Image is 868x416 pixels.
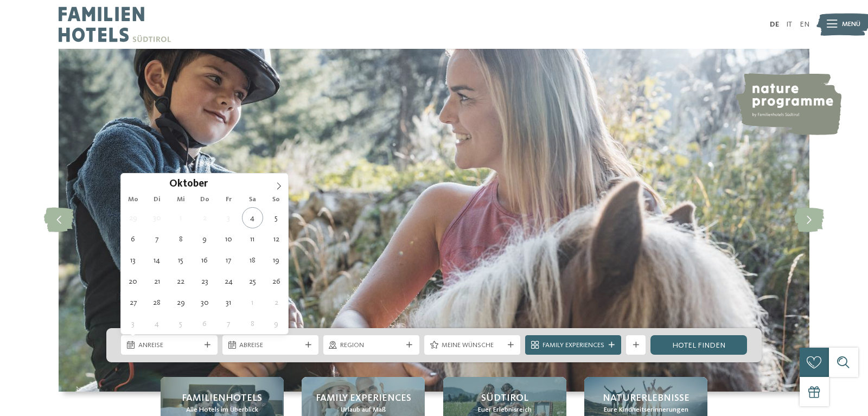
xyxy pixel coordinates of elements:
[842,20,860,29] span: Menü
[341,405,386,415] span: Urlaub auf Maß
[218,271,239,292] span: Oktober 24, 2025
[786,21,792,28] a: IT
[242,228,263,249] span: Oktober 11, 2025
[146,207,168,228] span: September 30, 2025
[146,249,168,271] span: Oktober 14, 2025
[218,207,239,228] span: Oktober 3, 2025
[170,271,192,292] span: Oktober 22, 2025
[218,249,239,271] span: Oktober 17, 2025
[218,292,239,313] span: Oktober 31, 2025
[340,341,402,350] span: Region
[194,313,215,334] span: November 6, 2025
[123,207,144,228] span: September 29, 2025
[186,405,258,415] span: Alle Hotels im Überblick
[242,313,263,334] span: November 8, 2025
[770,21,779,28] a: DE
[208,178,244,189] input: Year
[266,249,287,271] span: Oktober 19, 2025
[123,271,144,292] span: Oktober 20, 2025
[650,335,746,355] a: Hotel finden
[146,292,168,313] span: Oktober 28, 2025
[239,341,301,350] span: Abreise
[170,249,192,271] span: Oktober 15, 2025
[193,196,216,203] span: Do
[242,249,263,271] span: Oktober 18, 2025
[146,228,168,249] span: Oktober 7, 2025
[169,196,193,203] span: Mi
[138,341,200,350] span: Anreise
[146,271,168,292] span: Oktober 21, 2025
[170,207,192,228] span: Oktober 1, 2025
[481,392,528,405] span: Südtirol
[146,313,168,334] span: November 4, 2025
[542,341,604,350] span: Family Experiences
[266,292,287,313] span: November 2, 2025
[316,392,411,405] span: Family Experiences
[170,228,192,249] span: Oktober 8, 2025
[266,313,287,334] span: November 9, 2025
[194,228,215,249] span: Oktober 9, 2025
[121,196,145,203] span: Mo
[264,196,288,203] span: So
[170,292,192,313] span: Oktober 29, 2025
[800,21,809,28] a: EN
[123,292,144,313] span: Oktober 27, 2025
[218,313,239,334] span: November 7, 2025
[145,196,169,203] span: Di
[182,392,262,405] span: Familienhotels
[242,292,263,313] span: November 1, 2025
[123,249,144,271] span: Oktober 13, 2025
[266,207,287,228] span: Oktober 5, 2025
[442,341,503,350] span: Meine Wünsche
[123,313,144,334] span: November 3, 2025
[266,228,287,249] span: Oktober 12, 2025
[194,292,215,313] span: Oktober 30, 2025
[194,271,215,292] span: Oktober 23, 2025
[242,207,263,228] span: Oktober 4, 2025
[194,207,215,228] span: Oktober 2, 2025
[170,313,192,334] span: November 5, 2025
[59,49,809,392] img: Familienhotels Südtirol: The happy family places
[169,180,208,190] span: Oktober
[218,228,239,249] span: Oktober 10, 2025
[266,271,287,292] span: Oktober 26, 2025
[194,249,215,271] span: Oktober 16, 2025
[734,73,841,135] img: nature programme by Familienhotels Südtirol
[604,405,688,415] span: Eure Kindheitserinnerungen
[240,196,264,203] span: Sa
[478,405,532,415] span: Euer Erlebnisreich
[216,196,240,203] span: Fr
[242,271,263,292] span: Oktober 25, 2025
[603,392,690,405] span: Naturerlebnisse
[123,228,144,249] span: Oktober 6, 2025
